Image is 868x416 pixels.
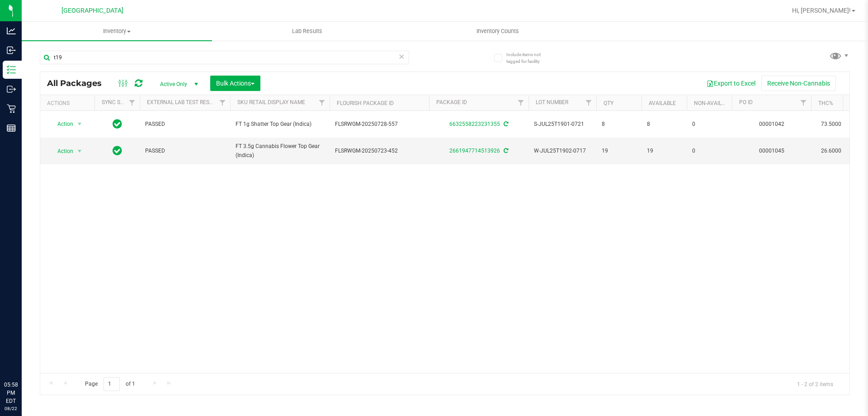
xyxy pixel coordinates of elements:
[49,145,74,158] span: Action
[792,7,851,14] span: Hi, [PERSON_NAME]!
[61,7,123,14] span: [GEOGRAPHIC_DATA]
[145,120,225,129] span: PASSED
[236,142,324,159] span: FT 3.5g Cannabis Flower Top Gear (Indica)
[102,99,137,105] a: Sync Status
[534,147,591,155] span: W-JUL25T1902-0717
[22,22,212,41] a: Inventory
[74,118,85,130] span: select
[7,124,16,133] inline-svg: Reports
[649,100,676,106] a: Available
[464,27,531,35] span: Inventory Counts
[212,22,402,41] a: Lab Results
[145,147,225,155] span: PASSED
[337,100,394,106] a: Flourish Package ID
[816,144,846,158] span: 26.6000
[335,147,424,155] span: FLSRWGM-20250723-452
[49,118,74,130] span: Action
[402,22,593,41] a: Inventory Counts
[502,148,508,154] span: Sync from Compliance System
[647,120,681,129] span: 8
[216,80,255,87] span: Bulk Actions
[9,344,36,371] iframe: Resource center
[113,144,122,157] span: In Sync
[7,65,16,74] inline-svg: Inventory
[215,95,230,110] a: Filter
[7,104,16,113] inline-svg: Retail
[759,121,784,127] a: 00001042
[449,148,500,154] a: 2661947714513926
[210,76,260,91] button: Bulk Actions
[581,95,596,110] a: Filter
[237,99,305,105] a: Sku Retail Display Name
[816,118,846,131] span: 73.5000
[759,148,784,154] a: 00001045
[7,26,16,35] inline-svg: Analytics
[147,99,218,105] a: External Lab Test Result
[692,120,726,129] span: 0
[113,118,122,130] span: In Sync
[514,95,528,110] a: Filter
[236,120,324,129] span: FT 1g Shatter Top Gear (Indica)
[74,145,85,158] span: select
[7,46,16,55] inline-svg: Inbound
[818,100,833,106] a: THC%
[701,76,761,91] button: Export to Excel
[604,100,613,106] a: Qty
[315,95,330,110] a: Filter
[449,121,500,127] a: 6632558223231355
[602,120,636,129] span: 8
[761,76,836,91] button: Receive Non-Cannabis
[602,147,636,155] span: 19
[502,121,508,127] span: Sync from Compliance System
[104,377,120,391] input: 1
[335,120,424,129] span: FLSRWGM-20250728-557
[280,27,335,35] span: Lab Results
[125,95,140,110] a: Filter
[7,85,16,94] inline-svg: Outbound
[398,51,405,62] span: Clear
[77,377,142,391] span: Page of 1
[4,381,18,405] p: 05:58 PM EDT
[692,147,726,155] span: 0
[47,100,91,106] div: Actions
[536,99,568,105] a: Lot Number
[22,27,212,35] span: Inventory
[40,51,409,64] input: Search Package ID, Item Name, SKU, Lot or Part Number...
[534,120,591,129] span: S-JUL25T1901-0721
[647,147,681,155] span: 19
[506,51,552,65] span: Include items not tagged for facility
[436,99,467,105] a: Package ID
[796,95,811,110] a: Filter
[4,405,18,412] p: 08/22
[694,100,734,106] a: Non-Available
[739,99,753,105] a: PO ID
[47,78,111,88] span: All Packages
[790,377,840,391] span: 1 - 2 of 2 items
